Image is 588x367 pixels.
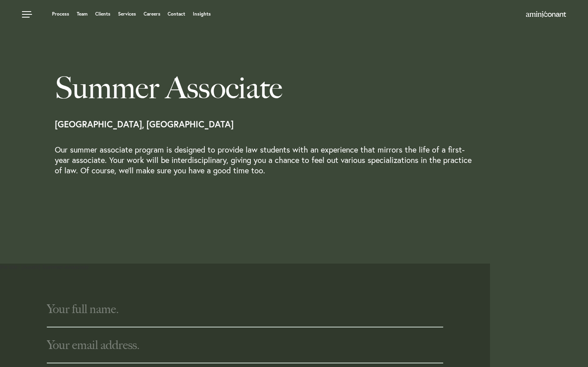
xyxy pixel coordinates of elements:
h1: Summer Associate [55,72,318,104]
a: Team [77,12,88,16]
a: Contact [168,12,185,16]
a: Home [526,12,566,18]
img: Amini & Conant [526,11,566,18]
a: Services [118,12,136,16]
p: Our summer associate program is designed to provide law students with an experience that mirrors ... [55,145,476,192]
input: Your full name. [47,292,443,327]
a: Insights [193,12,211,16]
a: Clients [95,12,110,16]
a: Careers [144,12,160,16]
strong: [GEOGRAPHIC_DATA], [GEOGRAPHIC_DATA] [55,118,234,130]
a: Process [52,12,69,16]
input: Your email address. [47,327,443,363]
